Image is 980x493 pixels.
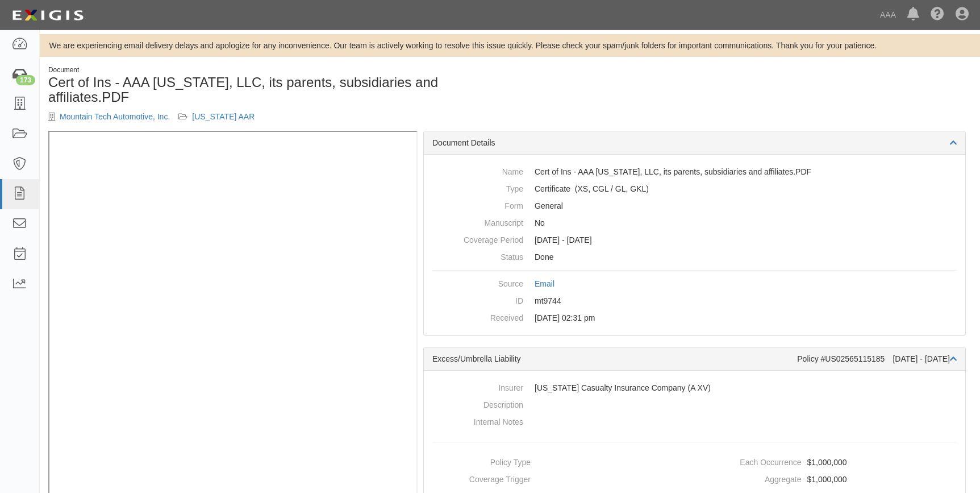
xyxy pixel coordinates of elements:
[432,231,523,246] dt: Coverage Period
[432,248,957,266] dd: Done
[699,471,802,485] dt: Aggregate
[48,65,502,75] div: Document
[432,214,957,231] dd: No
[432,248,523,263] dt: Status
[432,180,957,197] dd: Excess/Umbrella Liability Commercial General Liability / Garage Liability Garage Keepers Liability
[432,292,957,309] dd: mt9744
[432,292,523,306] dt: ID
[432,353,797,364] div: Excess/Umbrella Liability
[797,353,957,364] div: Policy #US02565115185 [DATE] - [DATE]
[60,112,170,121] a: Mountain Tech Automotive, Inc.
[192,112,255,121] a: [US_STATE] AAR
[432,309,957,326] dd: [DATE] 02:31 pm
[424,131,965,155] div: Document Details
[432,396,523,411] dt: Description
[40,40,980,51] div: We are experiencing email delivery delays and apologize for any inconvenience. Our team is active...
[428,471,531,485] dt: Coverage Trigger
[9,5,87,26] img: logo-5460c22ac91f19d4615b14bd174203de0afe785f0fc80cf4dbbc73dc1793850b.png
[432,379,957,396] dd: [US_STATE] Casualty Insurance Company (A XV)
[432,214,523,229] dt: Manuscript
[699,454,802,468] dt: Each Occurrence
[432,275,523,289] dt: Source
[432,197,523,212] dt: Form
[428,454,531,468] dt: Policy Type
[432,231,957,248] dd: [DATE] - [DATE]
[48,75,502,105] h1: Cert of Ins - AAA [US_STATE], LLC, its parents, subsidiaries and affiliates.PDF
[535,279,554,288] a: Email
[699,454,961,471] dd: $1,000,000
[874,3,902,26] a: AAA
[432,163,523,177] dt: Name
[699,471,961,488] dd: $1,000,000
[16,75,35,85] div: 173
[432,163,957,180] dd: Cert of Ins - AAA [US_STATE], LLC, its parents, subsidiaries and affiliates.PDF
[432,180,523,194] dt: Type
[432,309,523,324] dt: Received
[432,379,523,393] dt: Insurer
[432,197,957,214] dd: General
[432,413,523,428] dt: Internal Notes
[931,8,944,22] i: Help Center - Complianz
